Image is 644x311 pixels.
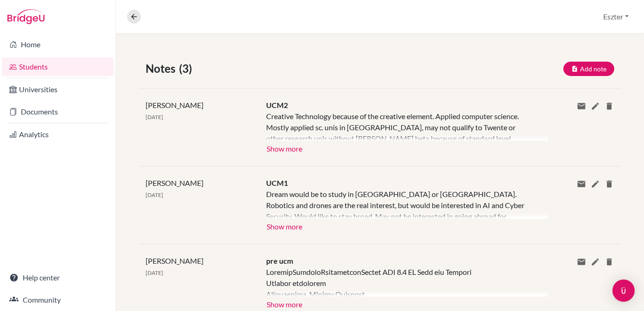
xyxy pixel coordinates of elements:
[266,141,303,155] button: Show more
[266,267,534,297] div: LoremipSumdoloRsitametconSectet ADI 8.4 EL Sedd eiu Tempori Utlabor etdolorem Aliquaenima, Minimv...
[266,219,303,233] button: Show more
[146,101,204,109] span: [PERSON_NAME]
[146,178,204,187] span: [PERSON_NAME]
[2,80,114,99] a: Universities
[2,268,114,287] a: Help center
[146,269,163,276] span: [DATE]
[612,279,635,302] div: Open Intercom Messenger
[2,102,114,121] a: Documents
[563,62,614,76] button: Add note
[2,125,114,144] a: Analytics
[266,256,293,265] span: pre ucm
[2,291,114,309] a: Community
[266,111,534,141] div: Creative Technology because of the creative element. Applied computer science. Mostly applied sc....
[599,8,633,25] button: Eszter
[266,189,534,219] div: Dream would be to study in [GEOGRAPHIC_DATA] or [GEOGRAPHIC_DATA]. Robotics and drones are the re...
[146,256,204,265] span: [PERSON_NAME]
[146,114,163,121] span: [DATE]
[7,9,45,24] img: Bridge-U
[266,297,303,311] button: Show more
[146,191,163,198] span: [DATE]
[146,60,179,77] span: Notes
[179,60,196,77] span: (3)
[2,57,114,76] a: Students
[2,35,114,54] a: Home
[266,178,288,187] span: UCM1
[266,101,288,109] span: UCM2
